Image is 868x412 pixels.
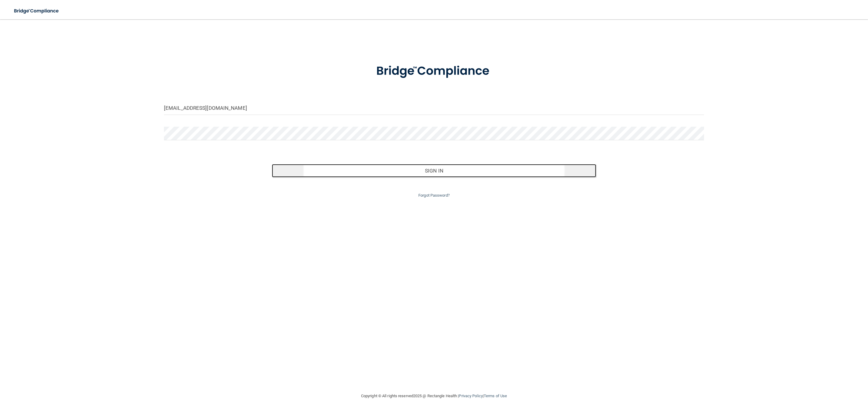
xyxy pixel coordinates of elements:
button: Sign In [272,164,596,177]
div: Copyright © All rights reserved 2025 @ Rectangle Health | | [324,386,544,406]
img: bridge_compliance_login_screen.278c3ca4.svg [364,55,504,87]
a: Privacy Policy [459,394,483,398]
iframe: Drift Widget Chat Controller [764,369,861,393]
a: Forgot Password? [418,193,450,198]
a: Terms of Use [484,394,507,398]
img: bridge_compliance_login_screen.278c3ca4.svg [9,5,64,17]
input: Email [164,101,704,115]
